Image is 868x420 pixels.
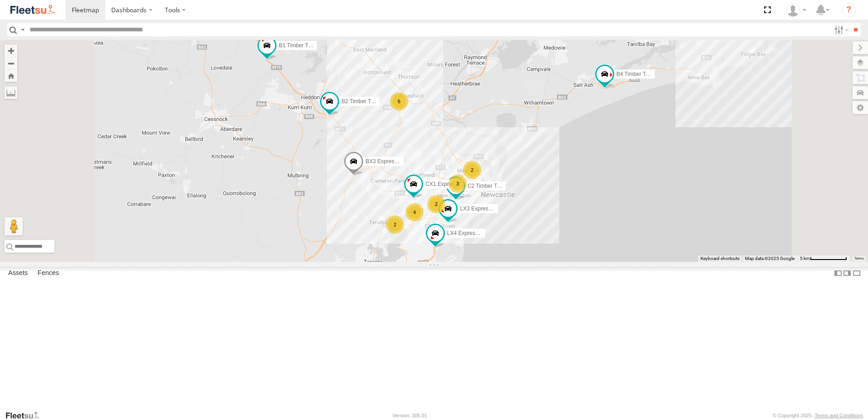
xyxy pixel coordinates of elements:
[425,181,467,188] span: CX1 Express Ute
[833,267,843,280] label: Dock Summary Table to the Left
[854,257,864,260] a: Terms
[463,161,481,179] div: 2
[853,101,868,114] label: Map Settings
[5,411,47,420] a: Visit our Website
[9,4,56,16] img: fleetsu-logo-horizontal.svg
[5,57,17,70] button: Zoom out
[797,255,850,262] button: Map Scale: 5 km per 78 pixels
[449,175,467,193] div: 3
[815,413,863,418] a: Terms and Conditions
[279,43,318,49] span: B1 Timber Truck
[5,86,17,99] label: Measure
[393,413,427,418] div: Version: 305.01
[386,215,404,234] div: 2
[5,217,23,235] button: Drag Pegman onto the map to open Street View
[745,256,794,261] span: Map data ©2025 Google
[616,71,656,77] span: B4 Timber Truck
[5,70,17,82] button: Zoom Home
[405,203,424,221] div: 4
[5,45,17,57] button: Zoom in
[390,92,408,110] div: 6
[460,205,501,212] span: LX3 Express Ute
[700,255,740,262] button: Keyboard shortcuts
[447,230,488,236] span: LX4 Express Ute
[800,256,810,261] span: 5 km
[783,3,809,17] div: Matt Curtis
[843,267,852,280] label: Dock Summary Table to the Right
[773,413,863,418] div: © Copyright 2025 -
[365,159,407,165] span: BX3 Express Ute
[831,23,850,36] label: Search Filter Options
[468,183,508,189] span: C2 Timber Truck
[427,195,445,213] div: 2
[33,267,64,280] label: Fences
[19,23,26,36] label: Search Query
[852,267,861,280] label: Hide Summary Table
[842,3,856,17] i: ?
[341,99,381,105] span: B2 Timber Truck
[4,267,32,280] label: Assets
